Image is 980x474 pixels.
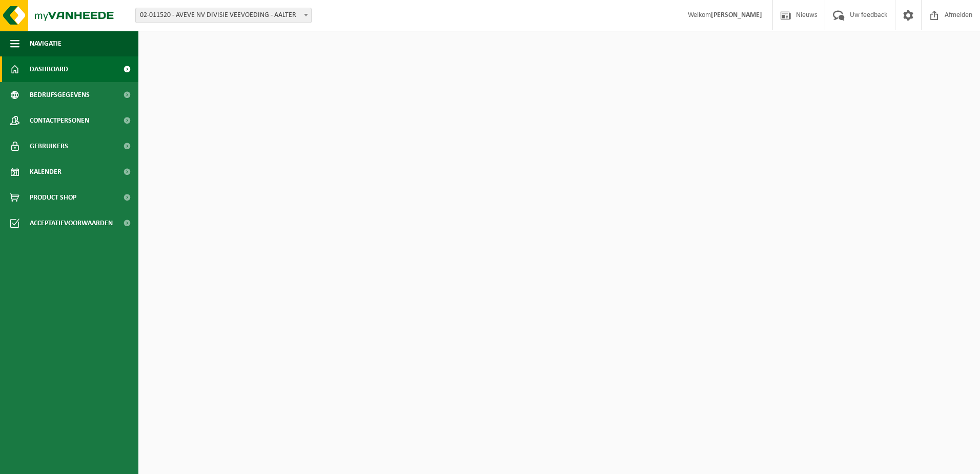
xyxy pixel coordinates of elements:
[30,185,76,210] span: Product Shop
[30,108,89,133] span: Contactpersonen
[136,8,311,23] span: 02-011520 - AVEVE NV DIVISIE VEEVOEDING - AALTER
[30,210,113,236] span: Acceptatievoorwaarden
[30,133,68,159] span: Gebruikers
[30,31,62,56] span: Navigatie
[30,56,68,82] span: Dashboard
[135,8,312,23] span: 02-011520 - AVEVE NV DIVISIE VEEVOEDING - AALTER
[30,159,62,185] span: Kalender
[711,11,762,19] strong: [PERSON_NAME]
[30,82,90,108] span: Bedrijfsgegevens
